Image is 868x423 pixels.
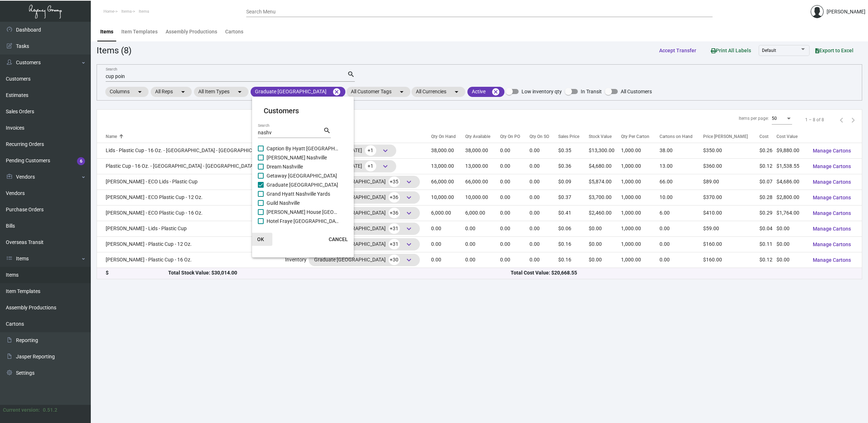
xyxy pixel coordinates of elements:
[267,199,339,207] span: Guild Nashville
[264,105,342,116] mat-card-title: Customers
[267,144,339,153] span: Caption By Hyatt [GEOGRAPHIC_DATA]
[267,153,339,162] span: [PERSON_NAME] Nashville
[267,190,339,198] span: Grand Hyatt Nashville Yards
[257,236,264,242] span: OK
[323,126,331,135] mat-icon: search
[267,208,339,216] span: [PERSON_NAME] House [GEOGRAPHIC_DATA]
[43,406,57,414] div: 0.51.2
[267,171,339,180] span: Getaway [GEOGRAPHIC_DATA]
[249,233,272,246] button: OK
[267,162,339,171] span: Dream Nashville
[329,236,348,242] span: CANCEL
[3,406,40,414] div: Current version:
[323,233,354,246] button: CANCEL
[267,217,339,225] span: Hotel Fraye [GEOGRAPHIC_DATA]
[267,180,339,189] span: Graduate [GEOGRAPHIC_DATA]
